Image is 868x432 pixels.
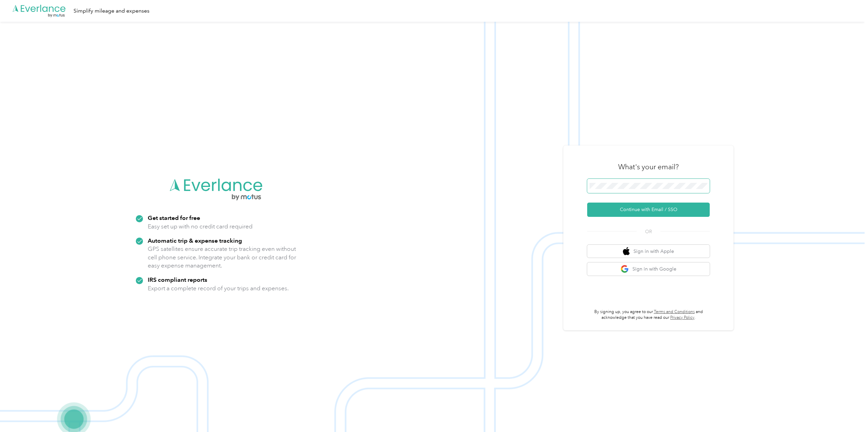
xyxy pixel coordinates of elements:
[623,247,630,256] img: apple logo
[148,237,242,244] strong: Automatic trip & expense tracking
[587,309,710,321] p: By signing up, you agree to our and acknowledge that you have read our .
[148,214,200,221] strong: Get started for free
[148,245,296,270] p: GPS satellites ensure accurate trip tracking even without cell phone service. Integrate your bank...
[621,265,629,273] img: google logo
[587,203,710,217] button: Continue with Email / SSO
[670,315,694,320] a: Privacy Policy
[148,276,207,283] strong: IRS compliant reports
[618,162,679,172] h3: What's your email?
[148,284,289,293] p: Export a complete record of your trips and expenses.
[587,262,710,276] button: google logoSign in with Google
[637,228,660,235] span: OR
[654,309,695,314] a: Terms and Conditions
[587,245,710,258] button: apple logoSign in with Apple
[148,222,253,231] p: Easy set up with no credit card required
[74,7,149,15] div: Simplify mileage and expenses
